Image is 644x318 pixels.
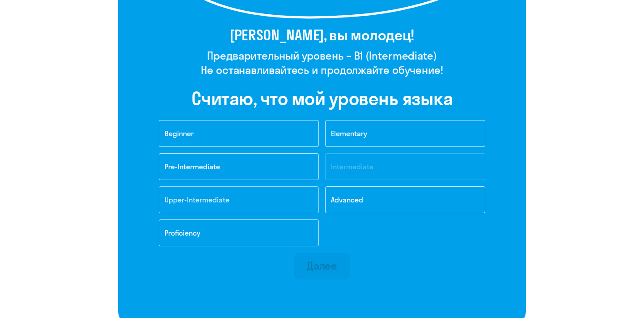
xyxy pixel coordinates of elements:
span: Pre-Intermediate [165,162,220,171]
span: Beginner [165,129,194,138]
button: Upper-Intermediate [159,186,319,213]
h4: Предварительный уровень – B1 (Intermediate) [201,48,443,63]
div: Далее [307,258,338,273]
button: Pre-Intermediate [159,153,319,180]
h4: Не останавливайтесь и продолжайте обучение! [201,63,443,77]
button: Advanced [325,186,485,213]
button: Elementary [325,120,485,147]
span: Advanced [331,195,363,204]
span: Upper-Intermediate [165,195,229,204]
button: Beginner [159,120,319,147]
h3: [PERSON_NAME], вы молодец! [201,26,443,44]
button: Далее [294,253,350,279]
span: Elementary [331,129,367,138]
h2: Cчитаю, что мой уровень языка [191,88,453,109]
button: Proficiency [159,219,319,246]
span: Proficiency [165,228,200,237]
